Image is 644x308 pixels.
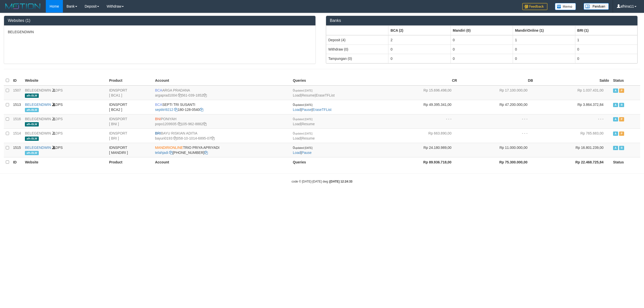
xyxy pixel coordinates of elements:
[107,128,153,143] td: IDNSPORT [ BRI ]
[293,146,312,150] span: 0
[23,143,107,157] td: DPS
[203,93,207,97] a: Copy 5610391852 to clipboard
[25,103,51,107] a: BELEGENDWIN
[23,100,107,114] td: DPS
[619,131,624,136] span: Paused
[23,128,107,143] td: DPS
[25,117,51,121] a: BELEGENDWIN
[11,100,23,114] td: 1513
[312,108,331,112] a: EraseTFList
[293,108,301,112] a: Load
[535,128,611,143] td: Rp 765.683,00
[23,157,107,167] th: Website
[107,85,153,100] td: IDNSPORT [ BCA1 ]
[173,136,177,140] a: Copy bayuri0193 to clipboard
[8,18,312,23] h3: Websites (1)
[451,45,513,54] td: 0
[107,76,153,85] th: Product
[153,100,291,114] td: SEPTI TRI SUSANTI 180-128-0540
[153,76,291,85] th: Account
[555,3,576,10] img: Button%20Memo.svg
[293,131,315,140] span: |
[522,3,547,10] img: Feedback.jpg
[153,157,291,167] th: Account
[200,108,203,112] a: Copy 1801280540 to clipboard
[169,151,173,155] a: Copy telahjadi to clipboard
[383,143,459,157] td: Rp 24.180.989,00
[295,118,312,121] span: updated [DATE]
[613,103,618,107] span: Active
[326,26,388,35] th: Group: activate to sort column ascending
[459,143,535,157] td: Rp 11.000.000,00
[11,114,23,128] td: 1516
[11,76,23,85] th: ID
[316,93,335,97] a: EraseTFList
[25,146,51,150] a: BELEGENDWIN
[535,100,611,114] td: Rp 3.864.372,84
[23,114,107,128] td: DPS
[4,3,42,10] img: MOTION_logo.png
[302,151,312,155] a: Pause
[513,26,575,35] th: Group: activate to sort column ascending
[291,157,383,167] th: Queries
[293,117,315,126] span: |
[383,76,459,85] th: CR
[25,151,39,155] span: afh-BLW
[155,131,161,135] span: BRI
[295,89,312,92] span: updated [DATE]
[8,29,312,34] p: BELEGENDWIN
[302,136,315,140] a: Resume
[211,136,215,140] a: Copy 058101014689507 to clipboard
[575,45,637,54] td: 0
[153,85,291,100] td: ARGA PRADANA 561-039-1852
[584,3,609,10] img: panduan.png
[293,93,301,97] a: Load
[153,143,291,157] td: TRIO PRIYA APRIYADI [PHONE_NUMBER]
[11,143,23,157] td: 1515
[25,122,39,126] span: afh-BLW
[611,76,640,85] th: Status
[535,157,611,167] th: Rp 22.468.725,84
[107,114,153,128] td: IDNSPORT [ BNI ]
[293,146,312,155] span: |
[535,143,611,157] td: Rp 16.801.239,00
[11,157,23,167] th: ID
[326,45,388,54] td: Withdraw (0)
[155,151,168,155] a: telahjadi
[293,122,301,126] a: Load
[613,89,618,93] span: Active
[107,143,153,157] td: IDNSPORT [ MANDIRI ]
[459,85,535,100] td: Rp 17.100.000,00
[293,131,312,135] span: 0
[25,131,51,135] a: BELEGENDWIN
[25,94,39,98] span: afh-BLW
[155,122,177,126] a: popo1209935
[302,122,315,126] a: Resume
[293,151,301,155] a: Load
[293,136,301,140] a: Load
[459,76,535,85] th: DB
[295,132,312,135] span: updated [DATE]
[513,54,575,63] td: 0
[107,100,153,114] td: IDNSPORT [ BCA2 ]
[459,100,535,114] td: Rp 47.200.000,00
[174,108,178,112] a: Copy septitri9212 to clipboard
[293,88,335,97] span: | |
[619,146,624,150] span: Running
[293,117,312,121] span: 0
[107,157,153,167] th: Product
[293,103,332,112] span: | |
[619,117,624,121] span: Paused
[155,117,161,121] span: BNI
[388,45,451,54] td: 0
[383,114,459,128] td: - - -
[23,85,107,100] td: DPS
[153,114,291,128] td: PONIYAH 105-962-8882
[459,114,535,128] td: - - -
[293,103,312,107] span: 0
[153,128,291,143] td: BAYU RISKIAN ADITIA 058-10-1014-6895-07
[388,26,451,35] th: Group: activate to sort column ascending
[204,151,208,155] a: Copy 1430023304403 to clipboard
[155,103,162,107] span: BCA
[155,88,162,92] span: BCA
